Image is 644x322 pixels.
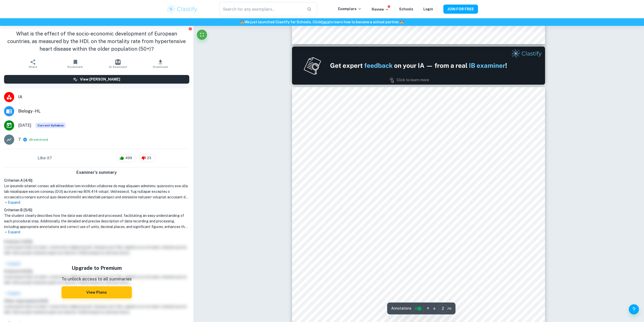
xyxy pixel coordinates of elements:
a: here [321,20,329,24]
div: 499 [117,154,136,162]
h6: Criterion A [ 4 / 6 ]: [4,178,189,183]
p: Expand [4,200,189,205]
img: Clastify logo [166,4,198,14]
button: JOIN FOR FREE [443,5,478,14]
h5: Upgrade to Premium [61,264,132,272]
span: AI Assistant [109,65,127,69]
span: 23 [144,156,154,161]
button: Breakdown [30,137,47,142]
h6: We just launched Clastify for Schools. Click to learn how to become a school partner. [1,19,643,25]
span: 🏫 [400,20,404,24]
button: Bookmark [54,57,97,71]
img: Ad [292,47,545,85]
h1: The student clearly describes how the data was obtained and processed, facilitating an easy under... [4,213,189,230]
span: Bookmark [68,65,83,69]
button: Report issue [189,27,192,31]
button: View [PERSON_NAME] [4,75,189,84]
a: Schools [399,7,413,11]
button: View Plans [61,286,132,298]
span: / 19 [447,306,451,311]
h6: Like it? [38,155,52,161]
h6: Examiner's summary [2,169,191,176]
span: Share [29,65,37,69]
span: 🏫 [240,20,244,24]
div: 23 [139,154,156,162]
span: Biology - HL [18,108,189,114]
a: Login [423,7,433,11]
p: 7 [18,137,21,143]
p: Expand [4,230,189,235]
span: ( ) [29,137,48,142]
span: Download [153,65,168,69]
span: Current Syllabus [35,123,66,128]
button: Download [139,57,182,71]
button: Fullscreen [197,30,207,40]
button: Share [12,57,54,71]
button: AI Assistant [97,57,139,71]
span: IA [18,94,189,100]
span: Annotations [391,306,411,311]
p: Review [372,7,389,12]
h1: What is the effect of the socio-economic development of European countries, as measured by the HD... [4,30,189,53]
p: To unlock access to all summaries [61,276,132,282]
span: 499 [122,156,135,161]
h1: Lor ipsumdo sitamet consec adi elitseddoei tem incididun utlaboree do mag aliquaen adminimv, quis... [4,183,189,200]
img: AI Assistant [115,59,121,65]
span: [DATE] [18,122,31,128]
h6: Criterion B [ 5 / 6 ]: [4,207,189,213]
div: This exemplar is based on the current syllabus. Feel free to refer to it for inspiration/ideas wh... [35,123,66,128]
h6: View [PERSON_NAME] [80,77,120,82]
p: Exemplars [338,6,362,12]
input: Search for any exemplars... [219,2,303,16]
button: Help and Feedback [629,304,639,314]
